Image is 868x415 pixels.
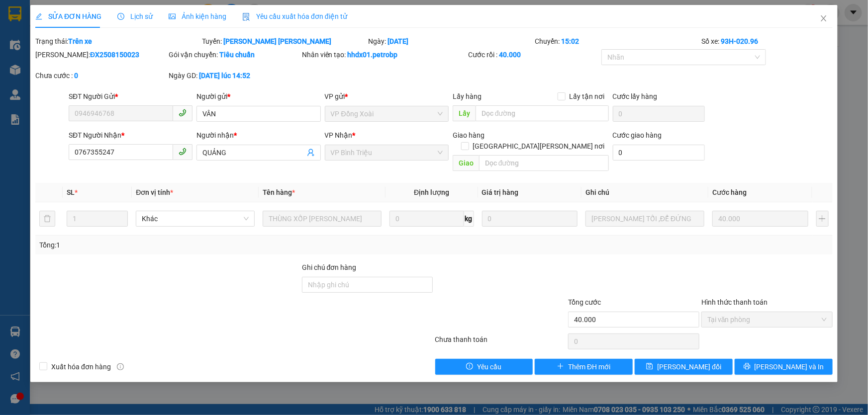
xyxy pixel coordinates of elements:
[39,211,55,227] button: delete
[816,211,829,227] button: plus
[388,37,409,45] b: [DATE]
[499,51,521,59] b: 40.000
[585,211,704,227] input: Ghi Chú
[302,277,433,293] input: Ghi chú đơn hàng
[453,155,479,171] span: Giao
[466,363,473,371] span: exclamation-circle
[435,359,533,375] button: exclamation-circleYêu cầu
[464,211,474,227] span: kg
[142,211,249,226] span: Khác
[701,298,768,306] label: Hình thức thanh toán
[613,145,705,161] input: Cước giao hàng
[242,12,347,20] span: Yêu cầu xuất hóa đơn điện tử
[302,263,357,271] label: Ghi chú đơn hàng
[635,359,733,375] button: save[PERSON_NAME] đổi
[117,363,124,370] span: info-circle
[69,130,193,141] div: SĐT Người Nhận
[568,361,610,372] span: Thêm ĐH mới
[557,363,564,371] span: plus
[810,5,838,33] button: Close
[453,105,476,121] span: Lấy
[561,37,579,45] b: 15:02
[169,12,226,20] span: Ảnh kiện hàng
[414,188,449,196] span: Định lượng
[67,188,75,196] span: SL
[223,37,331,45] b: [PERSON_NAME] [PERSON_NAME]
[368,36,534,47] div: Ngày:
[307,149,315,157] span: user-add
[712,188,747,196] span: Cước hàng
[657,361,721,372] span: [PERSON_NAME] đổi
[219,51,255,59] b: Tiêu chuẩn
[331,145,443,160] span: VP Bình Triệu
[35,49,167,60] div: [PERSON_NAME]:
[477,361,501,372] span: Yêu cầu
[469,141,609,152] span: [GEOGRAPHIC_DATA][PERSON_NAME] nơi
[348,51,398,59] b: hhdx01.petrobp
[199,72,250,80] b: [DATE] lúc 14:52
[196,130,320,141] div: Người nhận
[90,51,139,59] b: ĐX2508150023
[735,359,833,375] button: printer[PERSON_NAME] và In
[117,13,124,20] span: clock-circle
[136,188,173,196] span: Đơn vị tính
[453,92,482,100] span: Lấy hàng
[179,148,187,156] span: phone
[535,359,633,375] button: plusThêm ĐH mới
[242,13,250,21] img: icon
[35,70,167,81] div: Chưa cước :
[169,13,176,20] span: picture
[482,188,519,196] span: Giá trị hàng
[721,37,758,45] b: 93H-020.96
[453,131,484,139] span: Giao hàng
[468,49,599,60] div: Cước rồi :
[646,363,653,371] span: save
[820,14,828,22] span: close
[169,49,300,60] div: Gói vận chuyển:
[201,36,368,47] div: Tuyến:
[568,298,601,306] span: Tổng cước
[39,240,335,250] div: Tổng: 1
[482,211,578,227] input: 0
[755,361,824,372] span: [PERSON_NAME] và In
[712,211,808,227] input: 0
[613,92,658,100] label: Cước lấy hàng
[68,37,92,45] b: Trên xe
[534,36,700,47] div: Chuyến:
[613,131,662,139] label: Cước giao hàng
[179,109,187,117] span: phone
[566,91,609,102] span: Lấy tận nơi
[325,131,353,139] span: VP Nhận
[263,211,382,227] input: VD: Bàn, Ghế
[325,91,449,102] div: VP gửi
[434,334,568,351] div: Chưa thanh toán
[707,312,827,327] span: Tại văn phòng
[196,91,320,102] div: Người gửi
[331,106,443,121] span: VP Đồng Xoài
[581,183,708,202] th: Ghi chú
[700,36,834,47] div: Số xe:
[744,363,751,371] span: printer
[74,72,78,80] b: 0
[613,106,705,122] input: Cước lấy hàng
[69,91,193,102] div: SĐT Người Gửi
[35,13,42,20] span: edit
[35,12,101,20] span: SỬA ĐƠN HÀNG
[302,49,467,60] div: Nhân viên tạo:
[479,155,609,171] input: Dọc đường
[34,36,201,47] div: Trạng thái:
[263,188,295,196] span: Tên hàng
[117,12,153,20] span: Lịch sử
[476,105,609,121] input: Dọc đường
[169,70,300,81] div: Ngày GD:
[47,361,115,372] span: Xuất hóa đơn hàng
